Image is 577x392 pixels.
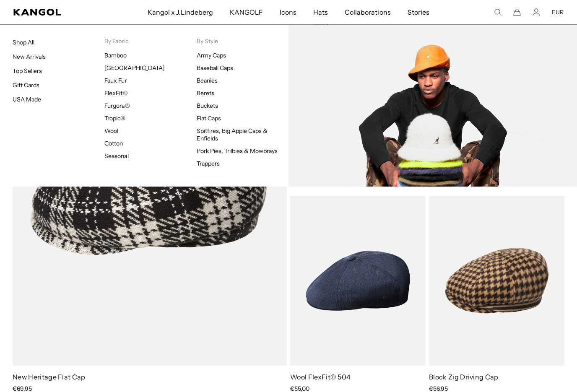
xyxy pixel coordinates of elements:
a: USA Made [13,96,41,103]
a: Baseball Caps [197,64,233,72]
img: Wool FlexFit® 504 [290,196,426,366]
a: New Arrivals [13,53,46,60]
button: Cart [513,8,521,16]
a: Seasonal [104,152,128,160]
a: [GEOGRAPHIC_DATA] [104,64,164,72]
a: Top Sellers [13,67,42,75]
a: Wool FlexFit® 504 [290,373,351,382]
a: Wool [104,127,118,135]
a: Gift Cards [13,81,39,89]
a: Trappers [197,160,220,167]
a: Flat Caps [197,114,221,122]
a: Spitfires, Big Apple Caps & Enfields [197,127,268,142]
a: Cotton [104,140,123,147]
a: Block Zig Driving Cap [429,373,499,382]
a: Tropic® [104,114,125,122]
img: Block Zig Driving Cap [429,196,564,366]
a: Army Caps [197,52,226,59]
a: Kangol [13,9,97,16]
p: By Fabric [104,37,196,45]
a: Shop All [13,39,34,46]
button: EUR [552,8,564,16]
img: Buckets_9f505c1e-bbb8-4f75-9191-5f330bdb7919.jpg [288,25,577,187]
a: Buckets [197,102,218,109]
a: Faux Fur [104,77,127,84]
a: Bamboo [104,52,127,59]
p: By Style [197,37,288,45]
a: Pork Pies, Trilbies & Mowbrays [197,147,278,155]
a: FlexFit® [104,89,127,97]
a: New Heritage Flat Cap [13,373,86,382]
summary: Search here [494,8,502,16]
a: Berets [197,89,214,97]
a: Beanies [197,77,218,84]
a: Furgora® [104,102,130,109]
a: Account [533,8,540,16]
